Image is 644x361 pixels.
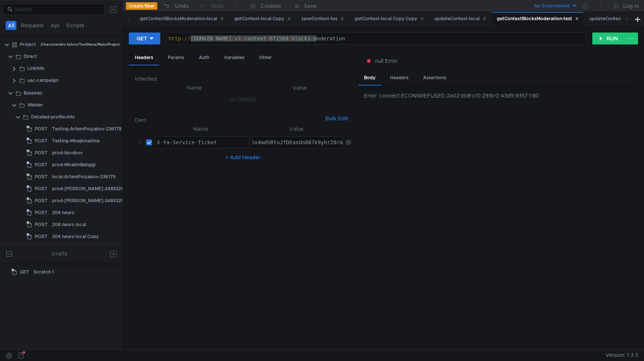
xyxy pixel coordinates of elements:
[230,96,256,103] nz-embed-empty: No Results
[137,34,147,43] div: GET
[52,231,99,242] div: 204 neuro local Copy
[222,153,264,162] button: + Add Header
[14,5,100,13] input: Search...
[218,51,250,65] div: Variables
[27,99,43,111] div: Welder
[31,111,75,123] div: Detailed-profile-info
[592,33,626,44] button: RUN
[19,21,46,30] button: Requests
[20,39,36,50] div: Project
[35,147,48,158] span: POST
[301,15,344,23] div: saveContext-tes
[234,15,291,23] div: getContext-local Copy
[27,63,45,74] div: LinkInfo
[175,1,189,10] div: Undo
[6,21,16,30] button: All
[322,114,351,123] button: Bulk Edit
[364,92,638,100] div: Error: connect ECONNREFUSED 2a02:6b8:c10:291b:0:43d9:9357:1:80
[31,244,58,255] div: service-feed
[35,135,48,146] span: POST
[40,39,120,50] div: /Users/serdmi-kzhnv/TestMace/Main/Project
[52,171,116,182] div: local-ArtemPolyakov-236179
[35,219,48,230] span: POST
[35,159,48,170] span: POST
[64,21,86,30] button: Scripts
[52,195,137,206] div: prod-[PERSON_NAME]-2483329 Copy
[24,87,42,99] div: Bussines
[27,75,58,86] div: uac-campaign
[126,2,157,10] button: Create New
[52,207,75,218] div: 204 neuro
[434,15,486,23] div: updateContext-local
[52,123,122,135] div: Testing-ArtemPolyakov-236179
[162,51,190,65] div: Params
[605,350,638,361] span: Version: 1.3.3
[304,3,316,9] div: Save
[141,83,248,92] th: Name
[157,0,194,12] button: Undo
[52,135,100,146] div: Testing-MinejkinaIrina
[417,71,452,85] div: Assertions
[589,15,640,23] div: updateContext-test
[623,1,639,10] div: Log In
[261,1,281,10] div: Cookies
[358,71,382,86] div: Body
[375,57,397,65] span: null Error
[24,51,37,62] div: Direct
[497,15,579,23] div: getContextBlocksModeration-test
[248,83,351,92] th: Value
[20,266,29,278] span: GET
[35,183,48,194] span: POST
[534,3,570,10] div: No Environment
[253,51,278,65] div: Other
[135,115,322,124] h6: Own
[152,124,249,133] th: Name
[194,0,229,12] button: Redo
[211,1,224,10] div: Redo
[129,33,160,44] button: GET
[384,71,414,85] div: Headers
[35,123,48,135] span: POST
[140,15,224,23] div: getContextBlocksModeration-local
[52,219,86,230] div: 204 neuro local
[35,207,48,218] span: POST
[193,51,215,65] div: Auth
[52,147,83,158] div: prod-Novikov
[35,171,48,182] span: POST
[35,231,48,242] span: POST
[249,124,343,133] th: Value
[52,159,95,170] div: prod-MiralimBehggi
[52,249,67,258] div: Drafts
[129,51,159,65] div: Headers
[35,195,48,206] span: POST
[52,183,124,194] div: prod-[PERSON_NAME]-2483329
[34,266,54,278] div: Scratch 1
[355,15,424,23] div: getContext-local Copy Copy
[135,74,351,83] h6: Inherited
[48,21,62,30] button: Api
